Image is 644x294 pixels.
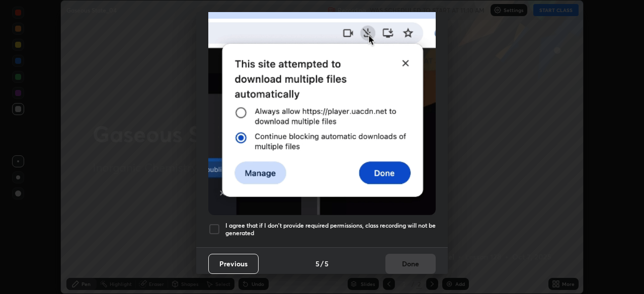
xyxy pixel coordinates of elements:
h5: I agree that if I don't provide required permissions, class recording will not be generated [225,222,436,237]
h4: 5 [315,258,319,269]
h4: / [320,258,324,269]
button: Previous [208,254,259,274]
h4: 5 [325,258,329,269]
